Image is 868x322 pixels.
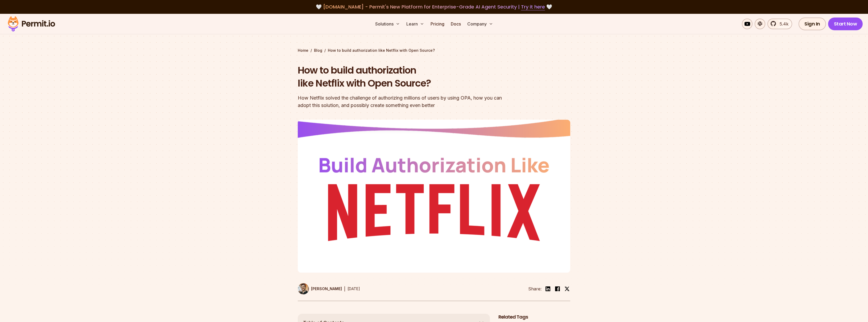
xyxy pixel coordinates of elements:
div: 🤍 🤍 [13,3,855,11]
h1: How to build authorization like Netflix with Open Source? [298,64,502,90]
img: Daniel Bass [298,283,309,294]
img: How to build authorization like Netflix with Open Source? [298,120,570,273]
a: 5.4k [767,19,792,29]
a: Try it here [521,3,545,10]
li: Share: [528,286,542,292]
h2: Related Tags [498,314,570,320]
div: How Netflix solved the challenge of authorizing millions of users by using OPA, how you can adopt... [298,94,502,109]
img: facebook [554,286,561,292]
a: Start Now [828,18,863,30]
button: Learn [404,19,426,29]
img: Permit logo [5,15,57,33]
button: Company [465,19,495,29]
img: linkedin [545,286,551,292]
a: Sign In [799,18,826,30]
a: Blog [314,48,322,53]
button: Solutions [373,19,402,29]
a: Docs [449,19,463,29]
a: [PERSON_NAME] [298,283,342,294]
div: / / [298,48,570,53]
span: 5.4k [776,21,788,27]
time: [DATE] [348,286,360,291]
a: Home [298,48,308,53]
img: twitter [564,286,570,291]
span: [DOMAIN_NAME] - Permit's New Platform for Enterprise-Grade AI Agent Security | [323,3,545,10]
a: Pricing [428,19,447,29]
p: [PERSON_NAME] [311,286,342,291]
div: | [344,286,345,292]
